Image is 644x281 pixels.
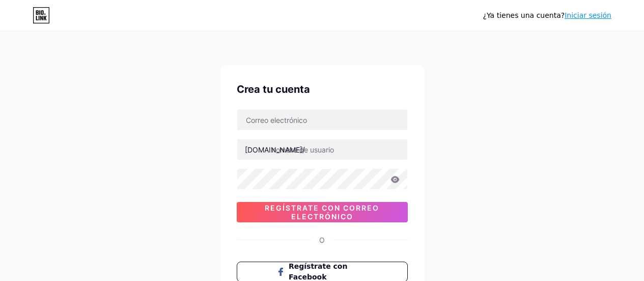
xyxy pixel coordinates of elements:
input: Correo electrónico [237,110,407,130]
font: Regístrate con correo electrónico [265,203,379,221]
font: ¿Ya tienes una cuenta? [483,11,565,19]
a: Iniciar sesión [565,11,611,19]
font: [DOMAIN_NAME]/ [245,145,305,154]
font: O [319,236,325,244]
font: Crea tu cuenta [237,83,310,95]
font: Regístrate con Facebook [289,262,347,281]
button: Regístrate con correo electrónico [237,202,408,222]
input: nombre de usuario [237,139,407,160]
